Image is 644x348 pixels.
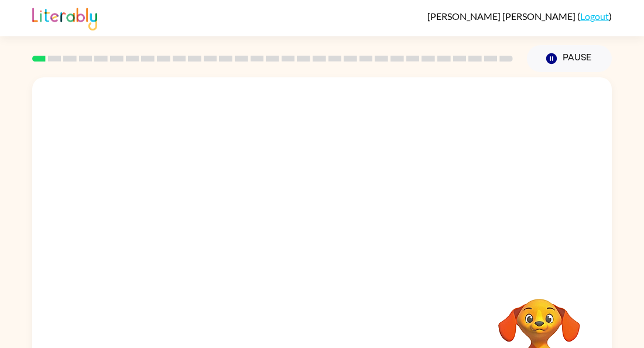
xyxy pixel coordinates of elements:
[427,11,577,22] span: [PERSON_NAME] [PERSON_NAME]
[527,45,612,72] button: Pause
[32,5,97,30] img: Literably
[427,11,612,22] div: ( )
[580,11,609,22] a: Logout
